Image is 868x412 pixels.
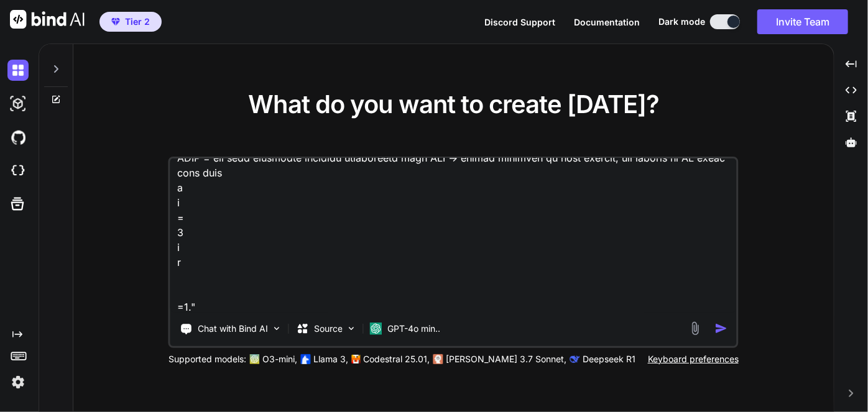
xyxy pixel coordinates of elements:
[169,353,246,365] p: Supported models:
[314,323,343,335] p: Source
[363,353,430,365] p: Codestral 25.01,
[125,16,150,28] span: Tier 2
[484,17,555,27] span: Discord Support
[570,354,580,364] img: claude
[248,89,659,119] span: What do you want to create [DATE]?
[583,353,635,365] p: Deepseek R1
[272,323,282,334] img: Pick Tools
[198,323,268,335] p: Chat with Bind AI
[757,9,848,34] button: Invite Team
[7,127,29,148] img: githubDark
[170,158,737,313] textarea: lo ipsu dolorsi ame consecte adi elitsed doe? "te incididu utlabor etdo → magnaal enimad Min ✅ — ...
[574,17,640,27] span: Documentation
[715,322,728,335] img: icon
[313,353,348,365] p: Llama 3,
[658,16,705,28] span: Dark mode
[7,160,29,181] img: cloudideIcon
[370,323,382,335] img: GPT-4o mini
[10,10,85,29] img: Bind AI
[688,321,703,336] img: attachment
[111,18,120,25] img: premium
[433,354,443,364] img: claude
[352,355,361,364] img: Mistral-AI
[301,354,311,364] img: Llama2
[7,372,29,393] img: settings
[387,323,440,335] p: GPT-4o min..
[484,16,555,29] button: Discord Support
[648,353,739,365] p: Keyboard preferences
[99,12,162,32] button: premiumTier 2
[262,353,297,365] p: O3-mini,
[346,323,357,334] img: Pick Models
[574,16,640,29] button: Documentation
[250,354,260,364] img: GPT-4
[446,353,566,365] p: [PERSON_NAME] 3.7 Sonnet,
[7,93,29,114] img: darkAi-studio
[7,60,29,81] img: darkChat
